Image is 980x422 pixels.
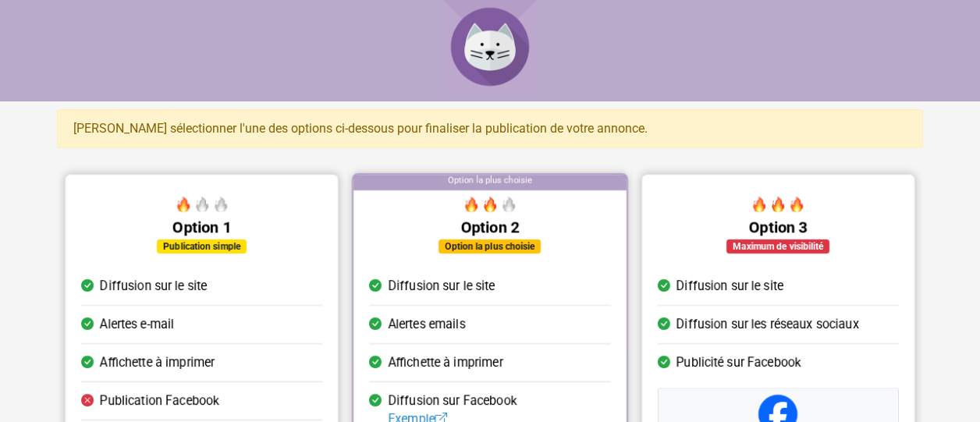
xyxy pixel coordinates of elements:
[100,277,207,296] span: Diffusion sur le site
[658,218,899,236] h5: Option 3
[369,218,610,236] h5: Option 2
[100,392,219,410] span: Publication Facebook
[157,239,247,254] div: Publication simple
[388,277,495,296] span: Diffusion sur le site
[676,315,859,334] span: Diffusion sur les réseaux sociaux
[676,353,801,372] span: Publicité sur Facebook
[57,109,923,148] div: [PERSON_NAME] sélectionner l'une des options ci-dessous pour finaliser la publication de votre an...
[726,239,829,254] div: Maximum de visibilité
[81,218,322,236] h5: Option 1
[439,239,541,254] div: Option la plus choisie
[388,353,502,372] span: Affichette à imprimer
[676,277,783,296] span: Diffusion sur le site
[100,315,174,334] span: Alertes e-mail
[353,175,626,190] div: Option la plus choisie
[388,315,465,334] span: Alertes emails
[100,353,215,372] span: Affichette à imprimer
